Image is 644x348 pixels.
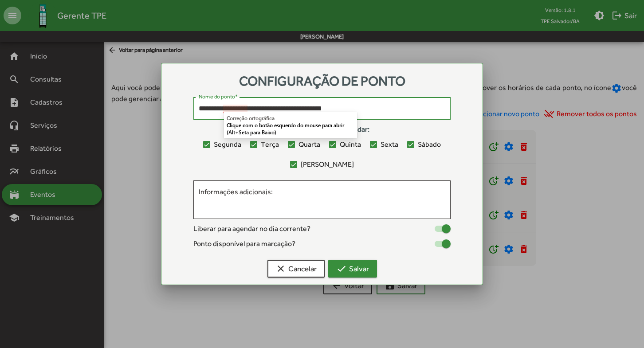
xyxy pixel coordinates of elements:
[214,139,241,150] span: Segunda
[275,263,286,274] mat-icon: clear
[418,139,441,150] span: Sábado
[301,159,354,170] span: [PERSON_NAME]
[336,263,347,274] mat-icon: check
[298,139,320,150] span: Quarta
[381,139,398,150] span: Sexta
[239,73,405,89] span: Configuração de ponto
[193,223,310,234] span: Liberar para agendar no dia corrente?
[261,139,279,150] span: Terça
[328,260,377,278] button: Salvar
[193,239,295,249] span: Ponto disponível para marcação?
[340,139,361,150] span: Quinta
[275,261,317,277] span: Cancelar
[336,261,369,277] span: Salvar
[267,260,325,278] button: Cancelar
